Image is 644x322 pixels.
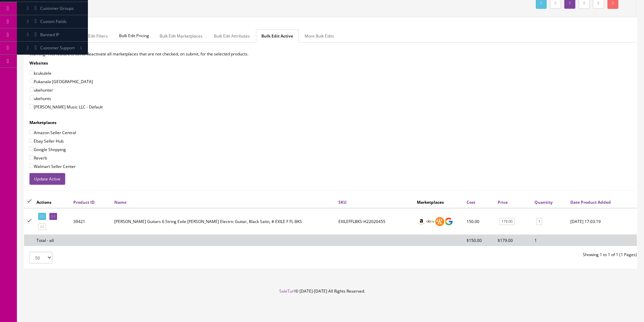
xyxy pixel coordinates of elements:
[29,120,56,125] strong: Marketplaces
[29,164,34,168] input: Walmart Seller Center
[414,196,464,208] th: Marketplaces
[29,95,51,102] label: ukehunts
[34,235,71,246] td: Total - all
[331,252,642,258] div: Showing 1 to 1 of 1 (1 Pages)
[570,199,611,205] a: Date Product Added
[498,199,508,205] a: Price
[112,208,336,235] td: Dean Guitars 6 String Exile Floyd Electric Guitar, Black Satin, # EXILE F FL BKS
[40,45,75,51] span: Customer Support
[114,199,126,205] a: Name
[29,96,34,100] input: ukehunts
[17,28,88,42] a: Banned IP
[40,5,74,11] span: Customer Groups
[444,217,453,226] img: google_shopping
[299,29,339,43] a: More Bulk Edits
[29,147,34,151] input: Google Shopping
[71,208,111,235] td: 39421
[73,199,95,205] a: Product ID
[29,78,93,85] label: Pukanala [GEOGRAPHIC_DATA]
[154,29,208,43] a: Bulk Edit Marketplaces
[256,29,299,43] a: Bulk Edit Active
[40,32,59,38] span: Banned IP
[74,29,113,43] a: Bulk Edit Filters
[338,199,347,205] a: SKU
[29,86,53,93] label: ukehunter
[532,235,568,246] td: 1
[536,218,542,225] a: 1
[29,138,34,143] input: Ebay Seller Hub
[209,29,255,43] a: Bulk Edit Attributes
[29,130,34,134] input: Amazon Seller Central
[499,218,515,225] a: 179.00
[467,199,475,205] a: Cost
[279,288,295,294] a: SaleTurf
[417,217,426,226] img: amazon
[29,154,47,161] label: Reverb
[17,2,88,15] a: Customer Groups
[464,208,495,235] td: 150.00
[17,15,88,28] a: Custom Fields
[336,208,414,235] td: EXILEFFLBKS-H22020455
[34,196,71,208] th: Actions
[435,217,444,226] img: reverb
[29,60,48,66] strong: Websites
[29,146,66,153] label: Google Shopping
[426,217,435,226] img: ebay
[29,51,631,57] p: Warning: This feature is set to deactivate all marketplaces that are not checked, on submit, for ...
[40,19,67,24] span: Custom Fields
[29,155,34,159] input: Reverb
[464,235,495,246] td: $150.00
[568,208,637,235] td: 2024-07-31 17:03:19
[29,163,76,170] label: Walmart Seller Center
[29,79,34,83] input: Pukanala [GEOGRAPHIC_DATA]
[29,70,34,75] input: kcukulele
[29,70,51,76] label: kcukulele
[29,173,65,185] button: Update Active
[29,87,34,92] input: ukehunter
[534,199,553,205] a: Quantity
[29,138,64,144] label: Ebay Seller Hub
[114,29,154,42] span: Bulk Edit Pricing
[29,104,34,108] input: [PERSON_NAME] Music LLC - Default
[29,129,76,136] label: Amazon Seller Central
[29,103,103,110] label: [PERSON_NAME] Music LLC - Default
[495,235,532,246] td: $179.00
